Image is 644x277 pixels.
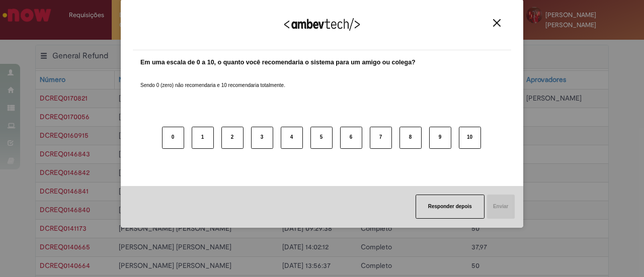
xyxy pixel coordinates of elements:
button: 1 [192,127,214,149]
button: 7 [370,127,392,149]
button: 6 [340,127,362,149]
button: 4 [281,127,303,149]
button: Close [490,19,504,27]
label: Sendo 0 (zero) não recomendaria e 10 recomendaria totalmente. [140,70,285,89]
button: Responder depois [416,195,485,219]
button: 10 [459,127,481,149]
button: 8 [399,127,422,149]
button: 9 [429,127,451,149]
img: Close [493,19,501,27]
button: 2 [221,127,244,149]
button: 5 [310,127,333,149]
button: 0 [162,127,184,149]
img: Logo Ambevtech [284,18,360,31]
label: Em uma escala de 0 a 10, o quanto você recomendaria o sistema para um amigo ou colega? [140,58,416,67]
button: 3 [251,127,273,149]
